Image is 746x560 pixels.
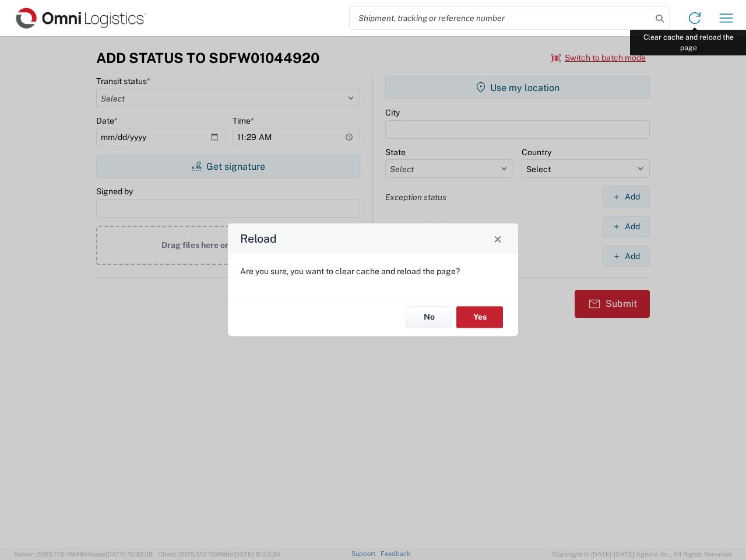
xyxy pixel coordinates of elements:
input: Shipment, tracking or reference number [350,7,652,29]
button: No [406,306,452,328]
p: Are you sure, you want to clear cache and reload the page? [240,266,506,276]
h4: Reload [240,230,277,247]
button: Close [490,230,506,247]
button: Yes [456,306,503,328]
